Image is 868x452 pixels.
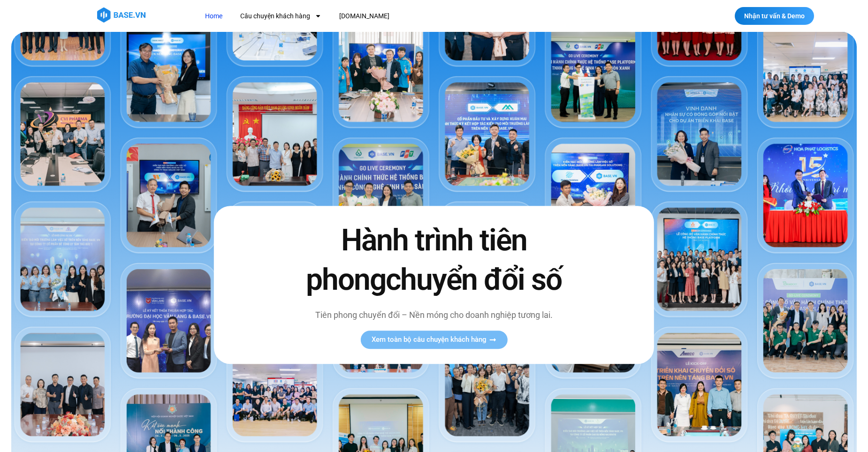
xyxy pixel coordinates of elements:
h2: Hành trình tiên phong [286,221,582,299]
a: Xem toàn bộ câu chuyện khách hàng [360,331,507,349]
a: Nhận tư vấn & Demo [735,7,814,25]
span: Xem toàn bộ câu chuyện khách hàng [372,336,487,343]
nav: Menu [198,8,562,25]
p: Tiên phong chuyển đổi – Nền móng cho doanh nghiệp tương lai. [286,309,582,321]
a: Home [198,8,229,25]
span: chuyển đổi số [386,262,562,297]
a: Câu chuyện khách hàng [233,8,328,25]
a: [DOMAIN_NAME] [332,8,396,25]
span: Nhận tư vấn & Demo [744,13,805,19]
